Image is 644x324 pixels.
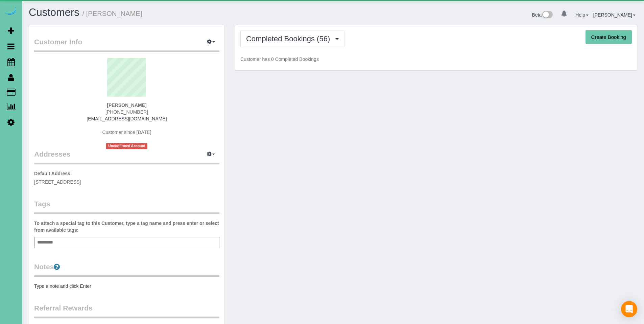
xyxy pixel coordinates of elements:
[586,30,632,44] button: Create Booking
[542,11,553,20] img: New interface
[34,37,219,52] legend: Customer Info
[34,303,219,318] legend: Referral Rewards
[621,301,637,317] div: Open Intercom Messenger
[34,283,219,290] pre: Type a note and click Enter
[240,56,632,63] p: Customer has 0 Completed Bookings
[240,30,344,47] button: Completed Bookings (56)
[593,12,636,18] a: [PERSON_NAME]
[107,102,146,108] strong: [PERSON_NAME]
[575,12,589,18] a: Help
[34,262,219,277] legend: Notes
[82,10,142,17] small: / [PERSON_NAME]
[34,220,219,233] label: To attach a special tag to this Customer, type a tag name and press enter or select from availabl...
[246,34,333,43] span: Completed Bookings (56)
[532,12,553,18] a: Beta
[102,130,151,135] span: Customer since [DATE]
[105,109,148,115] span: [PHONE_NUMBER]
[34,199,219,214] legend: Tags
[34,179,81,185] span: [STREET_ADDRESS]
[29,6,79,18] a: Customers
[34,170,72,177] label: Default Address:
[4,7,18,16] img: Automaid Logo
[106,143,147,149] span: Unconfirmed Account
[87,116,167,121] a: [EMAIL_ADDRESS][DOMAIN_NAME]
